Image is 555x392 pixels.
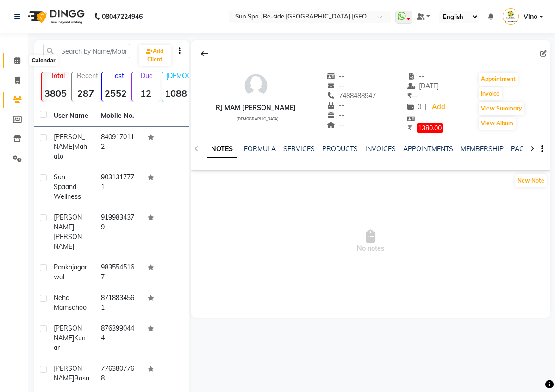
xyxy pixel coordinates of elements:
img: Vino [503,8,519,24]
span: No notes [191,196,551,288]
a: PRODUCTS [322,145,358,153]
button: View Summary [479,102,524,115]
span: [PERSON_NAME] [54,213,85,231]
td: 8718834561 [95,288,143,318]
span: [DEMOGRAPHIC_DATA] [237,116,279,121]
a: PACKAGES [511,145,545,153]
strong: 2552 [102,87,130,99]
td: 9199834379 [95,207,143,257]
th: User Name [48,105,95,127]
span: 7488488947 [327,92,376,100]
span: [PERSON_NAME] [54,133,85,151]
span: [PERSON_NAME] [54,324,85,342]
span: 0 [407,103,421,111]
strong: 287 [72,87,100,99]
td: 9835545167 [95,257,143,288]
a: MEMBERSHIP [461,145,504,153]
div: Back to Client [195,45,214,62]
span: -- [327,72,345,80]
a: SERVICES [283,145,315,153]
span: pankaj [54,263,74,271]
button: Appointment [479,73,518,86]
img: avatar [242,72,270,99]
b: 08047224946 [102,4,143,30]
span: basu [74,374,89,382]
a: INVOICES [365,145,396,153]
span: [PERSON_NAME] [54,364,85,382]
span: -- [327,121,345,129]
a: NOTES [207,141,237,158]
span: [PERSON_NAME] [54,233,85,251]
td: 7763807768 [95,358,143,389]
td: 9031317771 [95,167,143,207]
span: ₹ [407,124,412,132]
div: Calendar [29,55,57,66]
button: New Note [515,174,547,187]
strong: 12 [132,87,160,99]
td: 8763990444 [95,318,143,358]
strong: 1088 [162,87,190,99]
span: -- [407,92,417,100]
p: Lost [106,72,130,80]
img: logo [24,4,87,30]
p: Due [134,72,160,80]
a: Add [430,101,447,114]
input: Search by Name/Mobile/Email/Code [43,44,130,58]
span: -- [327,111,345,119]
button: Invoice [479,87,502,100]
span: Vino [524,12,537,22]
p: Total [46,72,69,80]
span: sun spa [54,173,65,191]
span: ₹ [407,92,412,100]
a: Add Client [139,45,171,66]
span: -- [407,72,425,80]
a: FORMULA [244,145,276,153]
th: Mobile No. [95,105,143,127]
div: rj mam [PERSON_NAME] [216,103,296,113]
p: Recent [76,72,100,80]
span: -- [327,82,345,90]
span: 1380.00 [417,123,443,133]
strong: 3805 [42,87,69,99]
td: 8409170112 [95,127,143,167]
span: sahoo [69,303,87,312]
span: -- [327,101,345,110]
span: | [425,102,427,112]
span: neha mam [54,294,69,312]
a: APPOINTMENTS [403,145,453,153]
span: [DATE] [407,82,439,90]
p: [DEMOGRAPHIC_DATA] [166,72,190,80]
span: and wellness [54,183,81,201]
button: View Album [479,117,516,130]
